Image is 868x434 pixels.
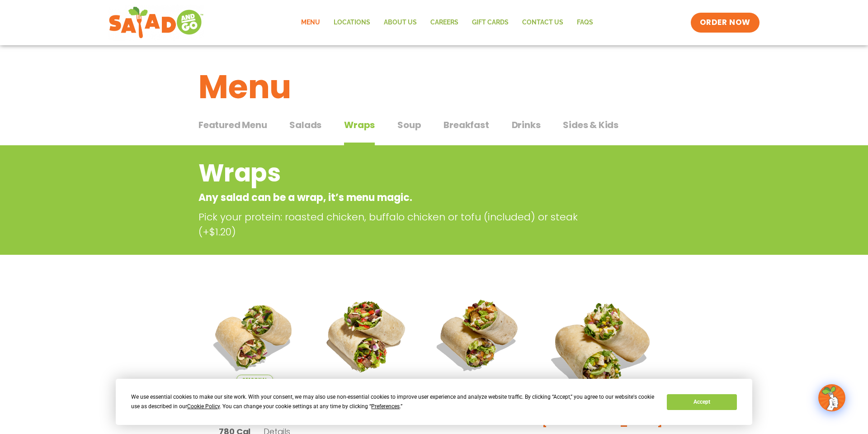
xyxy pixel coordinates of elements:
img: wpChatIcon [819,385,844,410]
span: ORDER NOW [700,17,750,28]
span: Salads [289,118,321,132]
div: Tabbed content [198,115,670,146]
span: Preferences [371,403,400,410]
div: We use essential cookies to make our site work. With your consent, we may also use non-essential ... [131,392,656,411]
a: Menu [294,12,327,33]
a: Contact Us [515,12,570,33]
img: Product photo for Tuscan Summer Wrap [205,286,304,384]
a: About Us [377,12,424,33]
span: Sides & Kids [563,118,618,132]
div: Cookie Consent Prompt [116,379,752,425]
a: Careers [424,12,465,33]
span: Seasonal [236,375,273,384]
nav: Menu [294,12,600,33]
a: FAQs [570,12,600,33]
button: Accept [667,394,736,410]
h1: Menu [198,62,670,111]
a: Locations [327,12,377,33]
img: Product photo for Roasted Autumn Wrap [430,286,528,384]
a: ORDER NOW [691,13,759,33]
p: Any salad can be a wrap, it’s menu magic. [198,190,597,205]
span: Drinks [512,118,541,132]
img: Product photo for BBQ Ranch Wrap [542,286,663,406]
span: Wraps [344,118,375,132]
h2: Wraps [198,155,597,191]
span: Cookie Policy [187,403,220,410]
p: Pick your protein: roasted chicken, buffalo chicken or tofu (included) or steak (+$1.20) [198,210,601,239]
span: Soup [397,118,421,132]
span: Breakfast [443,118,489,132]
img: Product photo for Fajita Wrap [317,286,416,384]
span: Featured Menu [198,118,267,132]
a: GIFT CARDS [465,12,515,33]
img: new-SAG-logo-768×292 [108,5,204,41]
